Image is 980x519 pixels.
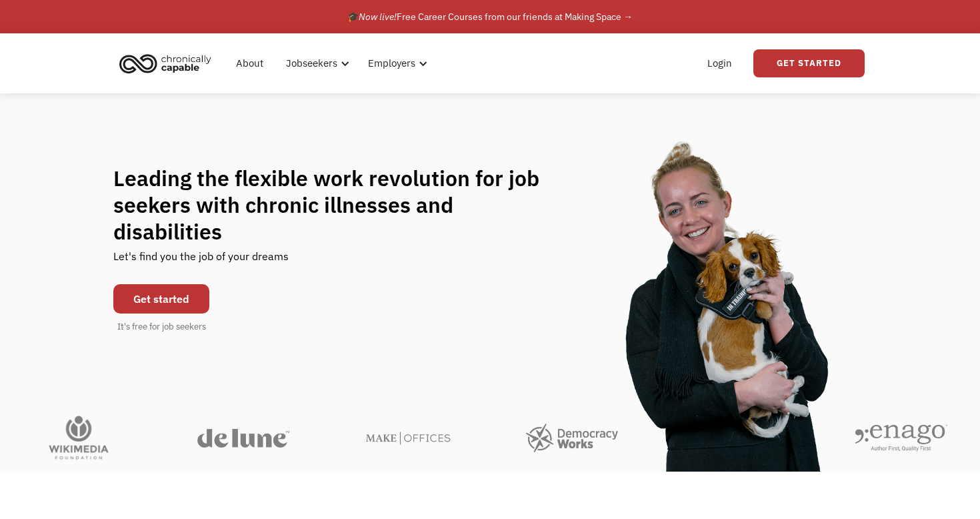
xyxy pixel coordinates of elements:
[117,320,206,334] div: It's free for job seekers
[368,55,415,71] div: Employers
[228,42,271,85] a: About
[115,49,215,78] img: Chronically Capable logo
[113,165,565,245] h1: Leading the flexible work revolution for job seekers with chronic illnesses and disabilities
[278,42,353,85] div: Jobseekers
[286,55,337,71] div: Jobseekers
[360,42,431,85] div: Employers
[699,42,740,85] a: Login
[347,9,633,25] div: 🎓 Free Career Courses from our friends at Making Space →
[753,49,865,77] a: Get Started
[113,284,209,314] a: Get started
[359,11,397,23] em: Now live!
[115,49,221,78] a: home
[113,245,289,278] div: Let's find you the job of your dreams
